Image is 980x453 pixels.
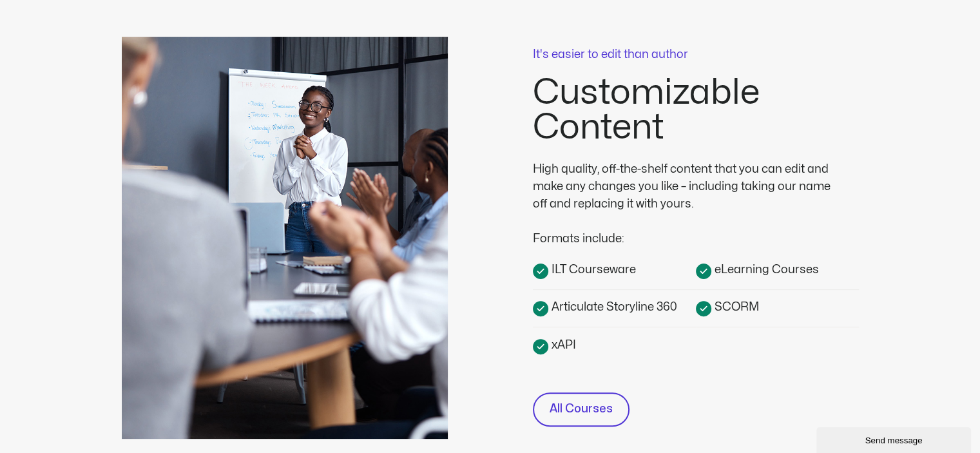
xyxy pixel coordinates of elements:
span: Articulate Storyline 360 [548,298,677,316]
span: eLearning Courses [711,261,819,278]
img: Instructor presenting employee training courseware [122,37,448,439]
span: xAPI [548,336,576,354]
a: SCORM [696,298,859,316]
a: ILT Courseware [533,260,696,279]
a: All Courses [533,392,629,427]
span: All Courses [550,400,613,419]
h2: Customizable Content [533,75,859,145]
div: High quality, off-the-shelf content that you can edit and make any changes you like – including t... [533,160,842,213]
a: Articulate Storyline 360 [533,298,696,316]
p: It's easier to edit than author [533,49,859,61]
span: ILT Courseware [548,261,636,278]
div: Formats include: [533,213,842,247]
iframe: chat widget [816,425,974,453]
span: SCORM [711,298,759,316]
